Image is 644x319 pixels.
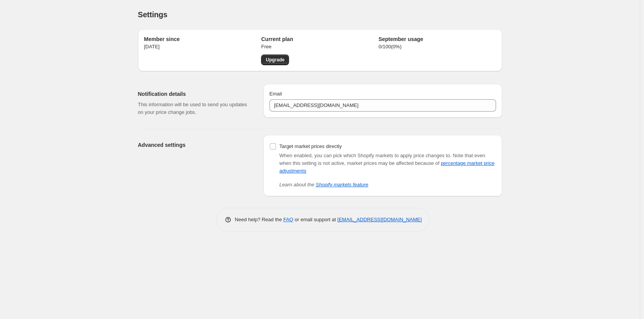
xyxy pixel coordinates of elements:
h2: September usage [378,35,496,43]
h2: Notification details [138,90,251,98]
i: Learn about the [279,182,368,187]
span: Target market prices directly [279,143,342,149]
span: Need help? Read the [235,217,284,222]
p: [DATE] [144,43,261,51]
p: Free [261,43,378,51]
a: [EMAIL_ADDRESS][DOMAIN_NAME] [337,217,422,222]
h2: Member since [144,35,261,43]
span: Email [269,91,282,97]
span: or email support at [293,217,337,222]
p: This information will be used to send you updates on your price change jobs. [138,101,251,116]
span: Note that even when this setting is not active, market prices may be affected because of [279,153,495,174]
p: 0 / 100 ( 0 %) [378,43,496,51]
a: FAQ [283,217,293,222]
a: Upgrade [261,54,289,65]
h2: Advanced settings [138,141,251,149]
span: Upgrade [266,57,284,63]
span: When enabled, you can pick which Shopify markets to apply price changes to. [279,153,452,158]
h2: Current plan [261,35,378,43]
span: Settings [138,10,168,19]
a: Shopify markets feature [316,182,368,187]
